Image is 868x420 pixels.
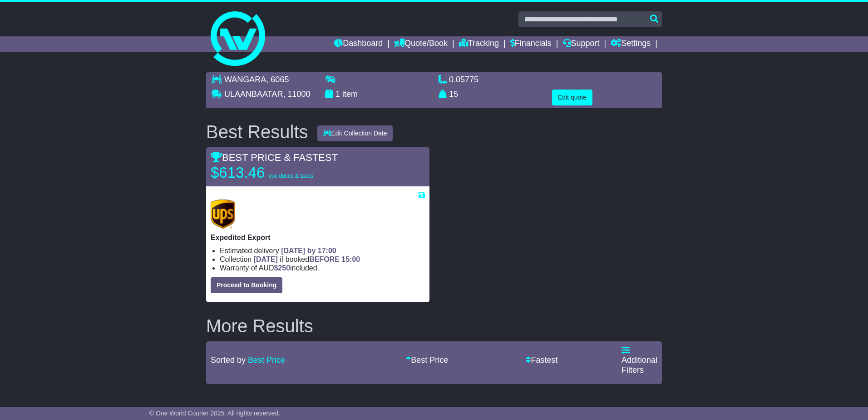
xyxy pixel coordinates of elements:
[211,355,246,365] span: Sorted by
[449,90,458,99] span: 15
[335,90,340,99] span: 1
[211,233,425,242] p: Expedited Export
[510,36,552,52] a: Financials
[211,200,235,229] img: UPS (new): Expedited Export
[220,255,425,264] li: Collection
[334,36,383,52] a: Dashboard
[220,264,425,272] li: Warranty of AUD included.
[278,264,290,272] span: 250
[248,355,285,365] a: Best Price
[283,90,310,99] span: , 11000
[342,90,358,99] span: item
[266,75,289,84] span: , 6065
[149,410,281,417] span: © One World Courier 2025. All rights reserved.
[211,277,282,293] button: Proceed to Booking
[211,164,324,182] p: $613.46
[552,90,592,105] button: Edit quote
[224,75,266,84] span: WANGARA
[274,264,290,272] span: $
[206,316,662,336] h2: More Results
[621,346,657,375] a: Additional Filters
[202,122,313,142] div: Best Results
[341,255,360,263] span: 15:00
[224,90,283,99] span: ULAANBAATAR
[611,36,651,52] a: Settings
[254,255,360,263] span: if booked
[449,75,478,84] span: 0.05775
[317,125,393,141] button: Edit Collection Date
[406,355,448,365] a: Best Price
[281,247,336,255] span: [DATE] by 17:00
[220,246,425,255] li: Estimated delivery
[269,173,313,179] span: exc duties & taxes
[254,255,278,263] span: [DATE]
[394,36,448,52] a: Quote/Book
[526,355,557,365] a: Fastest
[211,152,338,163] span: BEST PRICE & FASTEST
[309,255,340,263] span: BEFORE
[563,36,600,52] a: Support
[459,36,499,52] a: Tracking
